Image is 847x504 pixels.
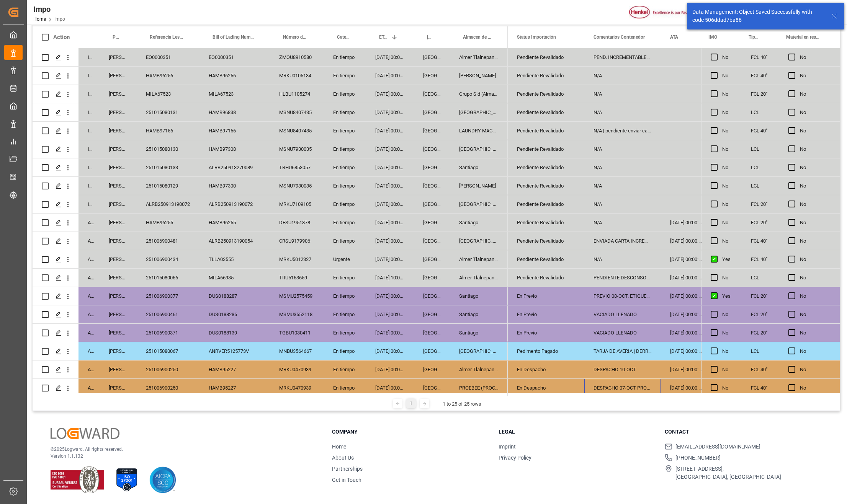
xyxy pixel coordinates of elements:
[742,360,779,378] div: FCL 40"
[450,232,508,250] div: [GEOGRAPHIC_DATA]
[324,48,366,66] div: En tiempo
[33,342,508,360] div: Press SPACE to select this row.
[137,85,199,103] div: MILA67523
[33,305,508,324] div: Press SPACE to select this row.
[366,158,414,176] div: [DATE] 00:00:00
[366,48,414,66] div: [DATE] 00:00:00
[742,342,779,360] div: LCL
[414,269,450,287] div: [GEOGRAPHIC_DATA]
[414,122,450,140] div: [GEOGRAPHIC_DATA]
[584,324,661,342] div: VACIADO LLENADO
[450,158,508,176] div: Santiago
[78,85,100,103] div: In progress
[137,177,199,195] div: 251015080129
[199,287,270,305] div: DUS0188287
[78,67,100,85] div: In progress
[78,305,100,323] div: Arrived
[366,324,414,342] div: [DATE] 00:00:00
[324,140,366,158] div: En tiempo
[584,379,661,397] div: DESPACHO 07-OCT PROEBEE. LIBERACIÓN CON UVA
[51,466,104,493] img: ISO 9001 & ISO 14001 Certification
[414,140,450,158] div: [GEOGRAPHIC_DATA]
[113,466,140,493] img: ISO 27001 Certification
[450,122,508,140] div: LAUNDRY MACRO CEDIS TOLUCA/ ALMACEN DE MATERIA PRIMA
[450,379,508,397] div: PROEBEE (PROCESOS DE ENVASADO, BLISTEO Y EMPAQUES ESPECIALES S.
[742,214,779,232] div: FCL 20"
[213,34,254,40] span: Bill of Lading Number
[324,195,366,213] div: En tiempo
[324,122,366,140] div: En tiempo
[324,250,366,268] div: Urgente
[517,85,575,103] div: Pendiente Revalidado
[100,269,137,287] div: [PERSON_NAME]
[199,177,270,195] div: HAMB97300
[414,250,450,268] div: [GEOGRAPHIC_DATA]
[33,195,508,214] div: Press SPACE to select this row.
[366,85,414,103] div: [DATE] 00:00:00
[366,250,414,268] div: [DATE] 00:00:00
[324,269,366,287] div: En tiempo
[661,287,711,305] div: [DATE] 00:00:00
[366,103,414,121] div: [DATE] 00:00:00
[661,324,711,342] div: [DATE] 00:00:00
[414,195,450,213] div: [GEOGRAPHIC_DATA]
[584,195,661,213] div: N/A
[324,158,366,176] div: En tiempo
[270,269,324,287] div: TIIU5163659
[53,34,70,41] div: Action
[661,360,711,378] div: [DATE] 00:00:00
[199,342,270,360] div: ANRVER5125773V
[450,324,508,342] div: Santiago
[324,360,366,378] div: En tiempo
[113,34,121,40] span: Persona responsable de seguimiento
[661,250,711,268] div: [DATE] 00:00:00
[594,34,645,40] span: Comentarios Contenedor
[33,360,508,379] div: Press SPACE to select this row.
[199,195,270,213] div: ALRB250913190072
[701,287,840,305] div: Press SPACE to select this row.
[137,287,199,305] div: 251006900377
[450,287,508,305] div: Santiago
[701,305,840,324] div: Press SPACE to select this row.
[324,232,366,250] div: En tiempo
[137,250,199,268] div: 251006900434
[33,177,508,195] div: Press SPACE to select this row.
[270,195,324,213] div: MRKU7109105
[701,379,840,397] div: Press SPACE to select this row.
[270,342,324,360] div: MNBU3564667
[414,48,450,66] div: [GEOGRAPHIC_DATA]
[517,34,556,40] span: Status Importación
[414,177,450,195] div: [GEOGRAPHIC_DATA]
[78,250,100,268] div: Arrived
[701,177,840,195] div: Press SPACE to select this row.
[414,324,450,342] div: [GEOGRAPHIC_DATA]
[337,34,350,40] span: Categoría
[324,287,366,305] div: En tiempo
[100,379,137,397] div: [PERSON_NAME]
[450,269,508,287] div: Almer Tlalnepantla
[800,67,831,85] div: No
[742,250,779,268] div: FCL 40"
[701,232,840,250] div: Press SPACE to select this row.
[450,360,508,378] div: Almer Tlalnepantla
[584,103,661,121] div: N/A
[33,232,508,250] div: Press SPACE to select this row.
[701,48,840,67] div: Press SPACE to select this row.
[324,85,366,103] div: En tiempo
[742,67,779,85] div: FCL 40"
[366,287,414,305] div: [DATE] 00:00:00
[366,379,414,397] div: [DATE] 00:00:00
[517,67,575,85] div: Pendiente Revalidado
[283,34,308,40] span: Número de Contenedor
[199,48,270,66] div: EO0000351
[584,287,661,305] div: PREVIO 08-OCT. ETIQUETAS SOLICITADAS
[199,379,270,397] div: HAMB95227
[100,324,137,342] div: [PERSON_NAME]
[78,103,100,121] div: In progress
[270,232,324,250] div: CRSU9179906
[324,324,366,342] div: En tiempo
[137,103,199,121] div: 251015080131
[742,269,779,287] div: LCL
[661,305,711,323] div: [DATE] 00:00:00
[199,67,270,85] div: HAMB96256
